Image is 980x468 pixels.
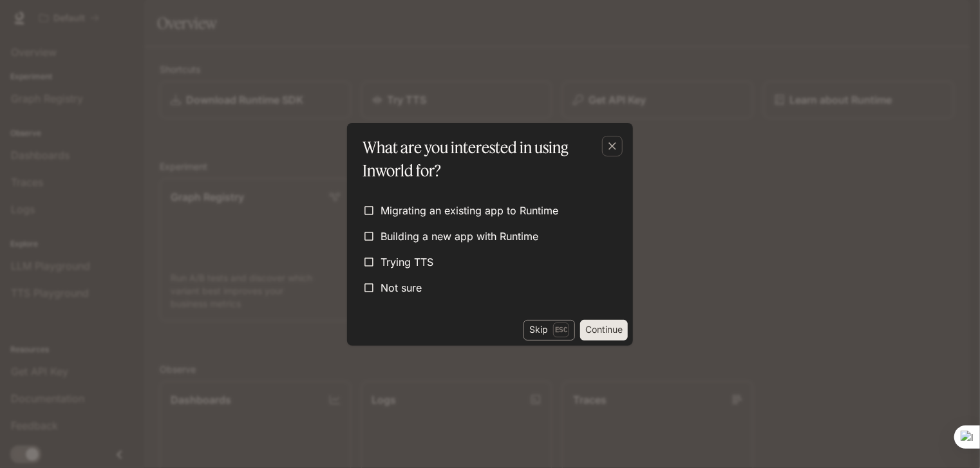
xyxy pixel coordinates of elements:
span: Migrating an existing app to Runtime [381,203,558,218]
span: Not sure [381,280,422,295]
button: SkipEsc [523,320,575,341]
button: Continue [580,320,628,341]
span: Building a new app with Runtime [381,229,538,244]
p: What are you interested in using Inworld for? [363,136,612,182]
p: Esc [553,323,569,337]
span: Trying TTS [381,254,433,270]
